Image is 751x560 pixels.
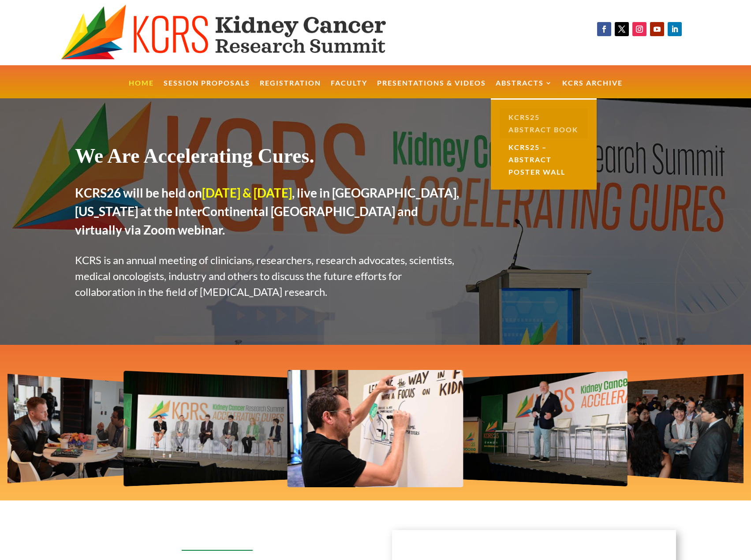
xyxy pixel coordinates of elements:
a: Home [129,80,154,99]
a: KCRS25 Abstract Book [500,108,588,138]
a: Session Proposals [164,80,250,99]
a: KCRS Archive [562,80,623,99]
p: KCRS is an annual meeting of clinicians, researchers, research advocates, scientists, medical onc... [75,252,464,300]
img: KCRS generic logo wide [61,4,426,61]
a: Abstracts [496,80,553,99]
a: Follow on LinkedIn [668,22,682,36]
a: Follow on Facebook [597,22,611,36]
a: Faculty [331,80,367,99]
a: KCRS25 – Abstract Poster Wall [500,138,588,181]
h1: We Are Accelerating Cures. [75,144,464,172]
a: Presentations & Videos [377,80,486,99]
a: Follow on X [615,22,629,36]
a: Follow on Instagram [632,22,646,36]
div: 2 / 12 [123,371,292,487]
a: Follow on Youtube [650,22,664,36]
div: 4 / 12 [459,371,628,487]
a: Registration [260,80,321,99]
div: 3 / 12 [288,370,463,487]
h2: KCRS26 will be held on , live in [GEOGRAPHIC_DATA], [US_STATE] at the InterContinental [GEOGRAPHI... [75,183,464,243]
span: [DATE] & [DATE] [202,185,292,200]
